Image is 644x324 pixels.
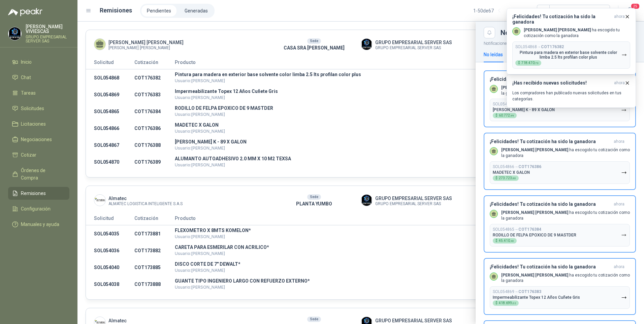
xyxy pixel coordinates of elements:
span: Tareas [21,89,36,97]
button: ¡Felicidades! Tu cotización ha sido la ganadoraahora [PERSON_NAME] [PERSON_NAME] ha escogido tu c... [484,133,636,190]
a: Manuales y ayuda [8,218,69,231]
b: COT176384 [518,227,541,232]
h3: ¡Felicidades! Tu cotización ha sido la ganadora [490,76,611,82]
a: Negociaciones [8,133,69,146]
span: ,99 [510,114,514,117]
span: Negociaciones [21,136,52,143]
button: ¡Felicidades! Tu cotización ha sido la ganadoraahora [PERSON_NAME] [PERSON_NAME] ha escogido tu c... [484,70,636,128]
div: $ [493,175,519,181]
p: SOL054867 → [493,102,541,107]
a: Configuración [8,202,69,215]
b: COT176386 [518,164,541,169]
h3: ¡Felicidades! Tu cotización ha sido la ganadora [490,201,611,207]
button: Close [484,27,495,38]
span: Chat [21,74,31,81]
p: SOL054869 → [493,289,541,294]
span: 60.772 [499,114,514,117]
span: Solicitudes [21,105,44,112]
h1: Remisiones [100,6,132,15]
span: Licitaciones [21,120,46,128]
span: 25 [631,3,640,9]
div: $ [493,113,517,118]
a: Chat [8,71,69,84]
b: COT176383 [518,289,541,294]
p: SOL054865 → [493,227,541,232]
b: [PERSON_NAME] [PERSON_NAME] [501,148,568,152]
button: ¡Felicidades! Tu cotización ha sido la ganadoraahora [PERSON_NAME] [PERSON_NAME] ha escogido tu c... [484,195,636,253]
span: Órdenes de Compra [21,167,63,182]
button: SOL054869→COT176383Impermeabilizante Topex 12 Años Cuñete Gris$418.699,02 [490,286,630,309]
span: Configuración [21,205,51,213]
button: 25 [624,5,636,17]
button: ¡Has recibido nuevas solicitudes!ahora Los compradores han publicado nuevas solicitudes en tus ca... [507,74,636,108]
a: Remisiones [8,187,69,200]
span: Inicio [21,58,32,66]
p: SOL054866 → [493,164,541,169]
p: RODILLO DE FELPA EPOXICO DE 9 MASTDER [493,233,576,237]
div: $ [493,238,517,244]
a: Inicio [8,56,69,68]
div: $ [493,300,519,306]
div: No leídas [484,51,503,58]
button: SOL054867→COT176388[PERSON_NAME] K - 89 X GALON$60.772,99 [490,99,630,121]
div: Notificaciones [501,29,636,36]
p: MADETEC X GALON [493,170,530,175]
span: 273.723 [499,176,516,180]
span: Remisiones [21,190,46,197]
span: ,02 [512,302,516,305]
p: ha escogido tu cotización como la ganadora [501,85,630,96]
span: Cotizar [21,151,36,159]
a: Pendientes [141,5,176,17]
a: Licitaciones [8,118,69,130]
button: SOL054866→COT176386MADETEC X GALON$273.723,80 [490,161,630,184]
a: Tareas [8,87,69,99]
img: Logo peakr [8,8,42,16]
a: Órdenes de Compra [8,164,69,184]
h3: ¡Has recibido nuevas solicitudes! [512,80,611,86]
b: [PERSON_NAME] [PERSON_NAME] [501,210,568,215]
span: 418.699 [499,301,516,305]
button: ¡Felicidades! Tu cotización ha sido la ganadoraahora [PERSON_NAME] [PERSON_NAME] ha escogido tu c... [484,258,636,315]
p: GRUPO EMPRESARIAL SERVER SAS [26,35,69,43]
b: [PERSON_NAME] [PERSON_NAME] [501,85,568,90]
b: [PERSON_NAME] [PERSON_NAME] [501,273,568,278]
p: ha escogido tu cotización como la ganadora [501,147,630,159]
h3: ¡Felicidades! Tu cotización ha sido la ganadora [490,264,611,270]
span: ahora [614,264,624,270]
span: Manuales y ayuda [21,221,59,228]
span: ahora [614,201,624,207]
a: Solicitudes [8,102,69,115]
p: ha escogido tu cotización como la ganadora [501,210,630,221]
span: ahora [614,80,625,86]
span: ,40 [510,239,514,242]
button: SOL054865→COT176384RODILLO DE FELPA EPOXICO DE 9 MASTDER$45.410,40 [490,224,630,247]
p: Notificaciones [476,38,644,47]
p: [PERSON_NAME] K - 89 X GALON [493,107,555,112]
img: Company Logo [8,27,21,40]
span: ahora [614,139,624,144]
a: Cotizar [8,149,69,161]
p: Los compradores han publicado nuevas solicitudes en tus categorías. [512,90,630,102]
p: Impermeabilizante Topex 12 Años Cuñete Gris [493,295,580,300]
p: [PERSON_NAME] VIVIESCAS [26,24,69,34]
span: 45.410 [499,239,514,242]
a: Generadas [179,5,213,17]
span: ,80 [512,177,516,180]
div: 1 - 50 de 67 [473,5,515,16]
h3: ¡Felicidades! Tu cotización ha sido la ganadora [490,139,611,144]
p: ha escogido tu cotización como la ganadora [501,272,630,284]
